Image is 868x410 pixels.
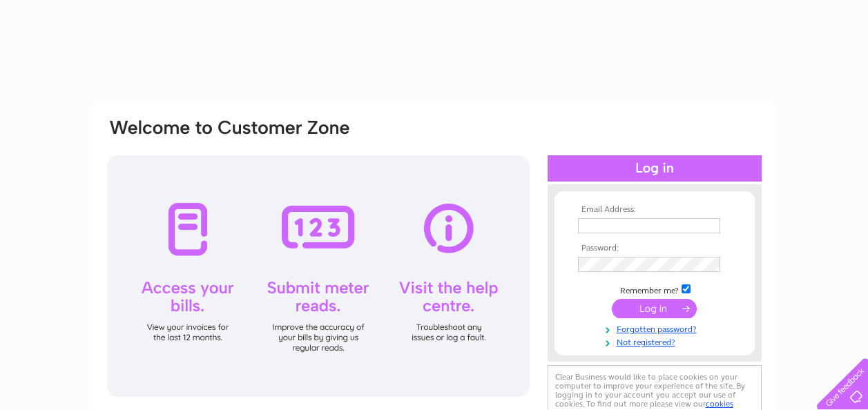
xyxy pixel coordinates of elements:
[612,299,697,318] input: Submit
[575,282,735,296] td: Remember me?
[578,322,735,335] a: Forgotten password?
[578,335,735,348] a: Not registered?
[575,205,735,215] th: Email Address:
[575,244,735,253] th: Password:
